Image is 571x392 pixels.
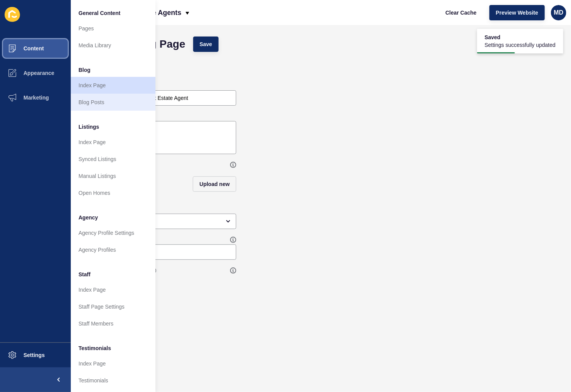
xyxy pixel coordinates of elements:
[71,77,155,94] a: Index Page
[489,5,545,20] button: Preview Website
[71,168,155,184] a: Manual Listings
[71,151,155,168] a: Synced Listings
[200,40,212,48] span: Save
[71,184,155,201] a: Open Homes
[71,315,155,332] a: Staff Members
[71,372,155,389] a: Testimonials
[78,123,99,131] span: Listings
[496,9,538,17] span: Preview Website
[71,20,155,37] a: Pages
[485,33,556,41] span: Saved
[485,41,556,49] span: Settings successfully updated
[71,224,155,241] a: Agency Profile Settings
[193,176,236,192] button: Upload new
[71,37,155,54] a: Media Library
[439,5,483,20] button: Clear Cache
[199,180,230,188] span: Upload new
[71,94,155,111] a: Blog Posts
[71,298,155,315] a: Staff Page Settings
[71,355,155,372] a: Index Page
[78,271,90,278] span: Staff
[193,37,219,52] button: Save
[78,214,98,221] span: Agency
[71,241,155,258] a: Agency Profiles
[82,214,236,229] div: open menu
[446,9,477,17] span: Clear Cache
[78,344,111,352] span: Testimonials
[78,66,90,74] span: Blog
[78,9,120,17] span: General Content
[554,9,564,17] span: MD
[71,281,155,298] a: Index Page
[71,134,155,151] a: Index Page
